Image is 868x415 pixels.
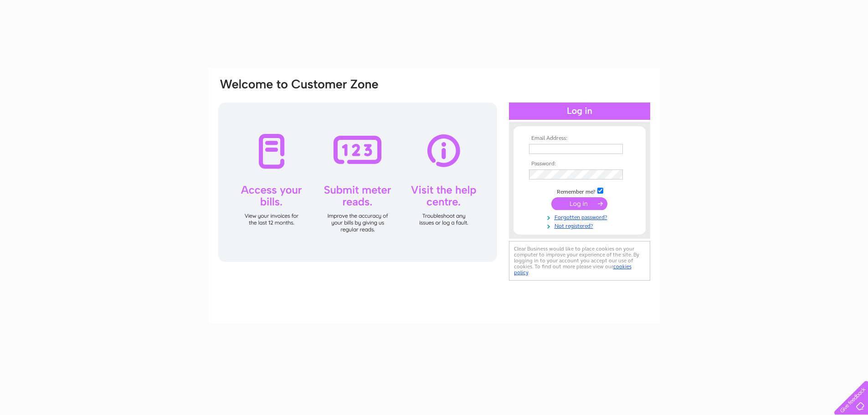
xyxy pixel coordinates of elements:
a: Not registered? [529,221,632,230]
div: Clear Business would like to place cookies on your computer to improve your experience of the sit... [509,241,650,281]
a: Forgotten password? [529,212,632,221]
th: Password: [527,161,632,167]
input: Submit [551,197,607,210]
td: Remember me? [527,186,632,195]
a: cookies policy [514,263,632,276]
th: Email Address: [527,135,632,142]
